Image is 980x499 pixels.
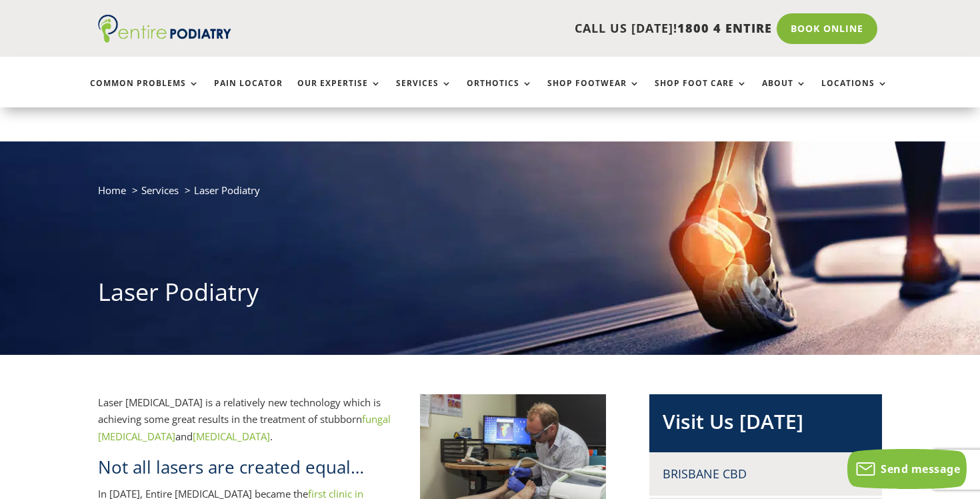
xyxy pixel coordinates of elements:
[193,430,270,443] a: [MEDICAL_DATA]
[98,412,391,443] a: fungal [MEDICAL_DATA]
[90,79,199,107] a: Common Problems
[847,449,967,489] button: Send message
[663,408,869,442] h2: Visit Us [DATE]
[214,79,283,107] a: Pain Locator
[467,79,533,107] a: Orthotics
[821,79,888,107] a: Locations
[663,466,869,482] h4: Brisbane CBD
[677,20,772,36] span: 1800 4 ENTIRE
[881,462,960,476] span: Send message
[547,79,640,107] a: Shop Footwear
[396,79,452,107] a: Services
[98,183,126,197] a: Home
[98,181,882,209] nav: breadcrumb
[141,183,179,197] a: Services
[98,394,392,456] p: Laser [MEDICAL_DATA] is a relatively new technology which is achieving some great results in the ...
[98,276,882,316] h1: Laser Podiatry
[279,20,772,37] p: CALL US [DATE]!
[762,79,807,107] a: About
[297,79,381,107] a: Our Expertise
[98,455,392,486] h2: Not all lasers are created equal…
[777,13,877,44] a: Book Online
[655,79,747,107] a: Shop Foot Care
[98,32,231,45] a: Entire Podiatry
[194,183,260,197] span: Laser Podiatry
[98,15,231,43] img: logo (1)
